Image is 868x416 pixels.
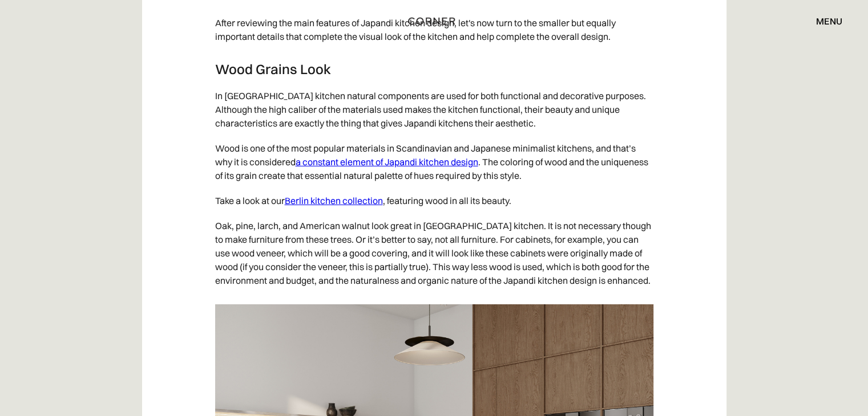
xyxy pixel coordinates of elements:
p: Wood is one of the most popular materials in Scandinavian and Japanese minimalist kitchens, and t... [215,136,653,188]
p: In [GEOGRAPHIC_DATA] kitchen natural components are used for both functional and decorative purpo... [215,83,653,136]
p: Oak, pine, larch, and American walnut look great in [GEOGRAPHIC_DATA] kitchen. It is not necessar... [215,213,653,293]
a: home [403,14,466,28]
div: menu [816,17,842,26]
a: a constant element of Japandi kitchen design [296,156,478,168]
p: Take a look at our , featuring wood in all its beauty. [215,188,653,213]
a: Berlin kitchen collection [285,195,383,206]
h3: Wood Grains Look [215,60,653,78]
div: menu [805,11,842,31]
